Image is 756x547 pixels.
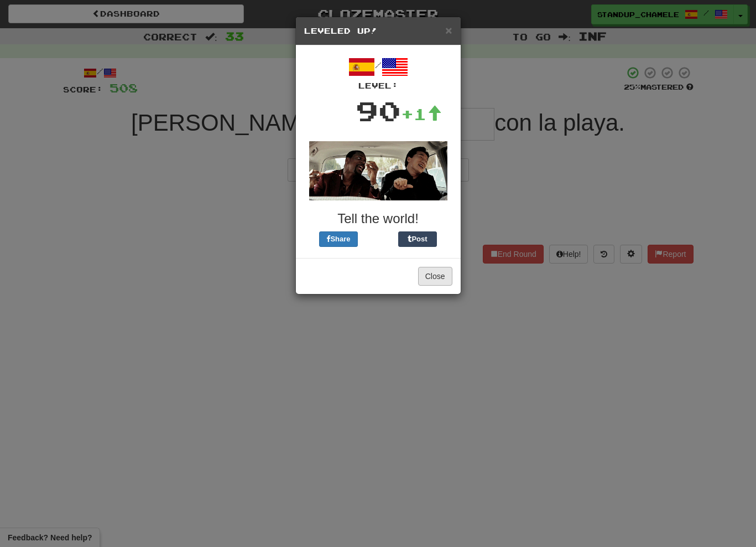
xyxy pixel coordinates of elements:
iframe: X Post Button [358,231,398,247]
img: jackie-chan-chris-tucker-8e28c945e4edb08076433a56fe7d8633100bcb81acdffdd6d8700cc364528c3e.gif [309,141,447,200]
button: Close [445,24,452,36]
span: × [445,24,452,37]
button: Close [418,267,452,286]
h5: Leveled Up! [304,25,452,37]
div: 90 [356,91,401,130]
div: / [304,54,452,91]
div: Level: [304,80,452,91]
div: +1 [401,103,442,125]
h3: Tell the world! [304,211,452,226]
button: Share [319,231,358,247]
button: Post [398,231,437,247]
